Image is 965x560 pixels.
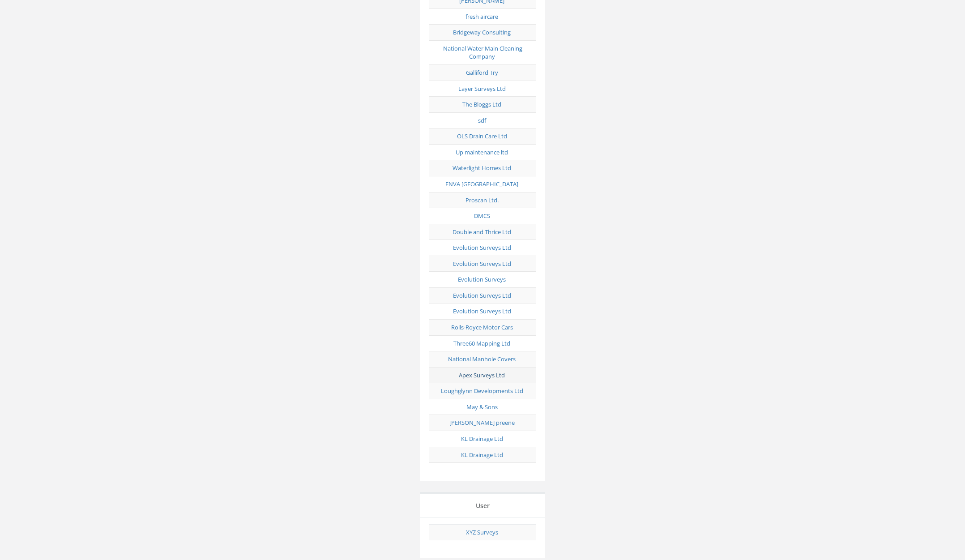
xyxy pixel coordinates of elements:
[456,148,508,156] a: Up maintenance ltd
[449,419,515,427] a: [PERSON_NAME] preene
[465,13,498,21] a: fresh aircare
[453,164,511,172] a: Waterlight Homes Ltd
[453,291,511,299] a: Evolution Surveys Ltd
[453,339,510,347] a: Three60 Mapping Ltd
[461,451,503,459] a: KL Drainage Ltd
[459,371,505,379] a: Apex Surveys Ltd
[445,180,518,188] a: ENVA [GEOGRAPHIC_DATA]
[466,403,498,411] a: May & Sons
[451,323,513,331] a: Rolls-Royce Motor Cars
[478,116,486,124] a: sdf
[466,68,498,77] a: Galliford Try
[427,502,538,509] h4: User
[457,132,507,140] a: OLS Drain Care Ltd
[453,260,511,268] a: Evolution Surveys Ltd
[448,355,516,363] a: National Manhole Covers
[453,244,511,252] a: Evolution Surveys Ltd
[465,196,499,204] a: Proscan Ltd.
[443,44,522,61] a: National Water Main Cleaning Company
[466,528,498,536] a: XYZ Surveys
[461,435,503,443] a: KL Drainage Ltd
[474,212,490,220] a: DMCS
[453,307,511,315] a: Evolution Surveys Ltd
[458,85,506,93] a: Layer Surveys Ltd
[458,275,506,283] a: Evolution Surveys
[453,228,511,236] a: Double and Thrice Ltd
[462,100,501,108] a: The Bloggs Ltd
[441,387,523,395] a: Loughglynn Developments Ltd
[453,28,511,36] a: Bridgeway Consulting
